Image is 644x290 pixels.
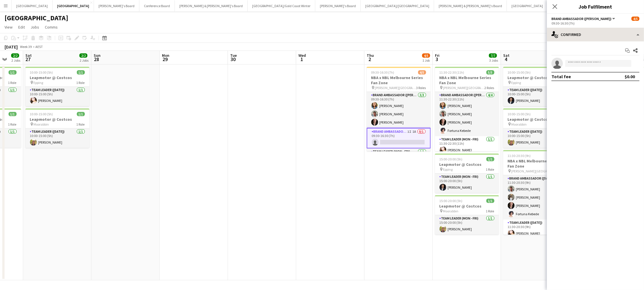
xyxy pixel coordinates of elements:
span: 1 [298,56,306,63]
app-card-role: Team Leader (Mon - Fri)1/111:30-22:30 (11h)[PERSON_NAME] [435,136,499,156]
button: [GEOGRAPHIC_DATA] [53,0,94,11]
app-job-card: 09:30-16:30 (7h)4/5NBA x NBL Melbourne Series Fan Zone [PERSON_NAME][GEOGRAPHIC_DATA], [GEOGRAPHI... [367,67,431,151]
span: 2/2 [11,53,19,58]
span: 1 Role [8,80,17,85]
span: Tue [230,53,237,58]
span: 10:00-15:00 (5h) [30,70,53,74]
app-card-role: Brand Ambassador ([PERSON_NAME])1I1A0/109:30-16:30 (7h) [367,128,431,148]
span: 1/1 [9,112,17,116]
span: Thu [367,53,374,58]
div: Total fee [551,74,571,79]
h3: Leapmotor @ Costcos [25,117,89,122]
a: View [2,23,15,31]
button: Conference Board [139,0,175,11]
h3: NBA x NBL Melbourne Series Fan Zone [367,75,431,85]
app-card-role: Team Leader ([DATE])1/110:00-15:00 (5h)[PERSON_NAME] [503,87,567,106]
span: Sat [25,53,32,58]
span: Brand Ambassador (Mon - Fri) [551,17,611,21]
span: 1/1 [77,70,85,74]
button: [PERSON_NAME] & [PERSON_NAME]'s Board [434,0,507,11]
span: Jobs [31,25,39,30]
app-card-role: Brand Ambassador ([DATE])4/411:30-20:30 (9h)[PERSON_NAME][PERSON_NAME][PERSON_NAME]Fortuna Kebede [503,175,567,219]
button: [PERSON_NAME]'s Board [94,0,139,11]
app-card-role: Team Leader (Mon - Fri)1/1 [367,148,431,168]
span: Moorabbin [443,209,459,213]
span: 1 Role [77,80,85,85]
a: Edit [16,23,27,31]
span: 1 Role [8,122,17,126]
span: [PERSON_NAME][GEOGRAPHIC_DATA], [GEOGRAPHIC_DATA] [375,86,416,90]
h3: Leapmotor @ Costcos [503,75,567,80]
app-card-role: Team Leader (Mon - Fri)1/115:00-20:00 (5h)[PERSON_NAME] [435,215,499,235]
button: [GEOGRAPHIC_DATA]/Gold Coast Winter [248,0,315,11]
button: [PERSON_NAME]'s Board [315,0,361,11]
span: Comms [45,25,58,30]
h3: NBA x NBL Melbourne Series Fan Zone [435,75,499,85]
app-job-card: 10:00-15:00 (5h)1/1Leapmotor @ Costcos Epping1 RoleTeam Leader ([DATE])1/110:00-15:00 (5h)[PERSON... [25,67,89,106]
h3: Job Fulfilment [547,3,644,10]
span: 27 [25,56,32,63]
app-card-role: Brand Ambassador ([PERSON_NAME])3/309:30-16:30 (7h)[PERSON_NAME][PERSON_NAME][PERSON_NAME] [367,92,431,128]
span: Week 39 [19,45,33,49]
h3: NBA x NBL Melbourne Series Fan Zone [503,158,567,169]
span: 1 Role [77,122,85,126]
span: 4/5 [422,53,430,58]
button: [GEOGRAPHIC_DATA]/[GEOGRAPHIC_DATA] [361,0,434,11]
span: [PERSON_NAME][GEOGRAPHIC_DATA], [GEOGRAPHIC_DATA] [511,169,553,173]
app-job-card: 10:00-15:00 (5h)1/1Leapmotor @ Costcos Moorabbin1 RoleTeam Leader ([DATE])1/110:00-15:00 (5h)[PER... [503,108,567,148]
span: 10:00-15:00 (5h) [30,112,53,116]
span: [PERSON_NAME][GEOGRAPHIC_DATA], [GEOGRAPHIC_DATA] [443,86,485,90]
button: [GEOGRAPHIC_DATA] [12,0,53,11]
span: Epping [511,80,521,85]
span: 30 [229,56,237,63]
div: 11:30-20:30 (9h)5/5NBA x NBL Melbourne Series Fan Zone [PERSON_NAME][GEOGRAPHIC_DATA], [GEOGRAPHI... [503,150,567,235]
app-job-card: 15:00-20:00 (5h)1/1Leapmotor @ Costcos Epping1 RoleTeam Leader (Mon - Fri)1/115:00-20:00 (5h)[PER... [435,154,499,193]
span: 10:00-15:00 (5h) [508,112,531,116]
div: 2 Jobs [80,58,89,63]
a: Jobs [28,23,41,31]
div: 10:00-15:00 (5h)1/1Leapmotor @ Costcos Epping1 RoleTeam Leader ([DATE])1/110:00-15:00 (5h)[PERSON... [503,67,567,106]
span: 28 [93,56,101,63]
button: [GEOGRAPHIC_DATA] [507,0,548,11]
span: 1 Role [486,209,494,213]
h3: Leapmotor @ Costcos [435,162,499,167]
app-card-role: Team Leader ([DATE])1/110:00-15:00 (5h)[PERSON_NAME] [503,128,567,148]
span: Fri [435,53,440,58]
span: View [5,25,13,30]
span: 15:00-20:00 (5h) [440,199,463,203]
span: Sun [94,53,101,58]
span: Epping [443,167,453,172]
span: 2 [366,56,374,63]
span: Epping [34,80,43,85]
span: 11:30-22:30 (11h) [440,70,464,74]
span: 3 [434,56,440,63]
span: 1/1 [486,199,494,203]
div: 15:00-20:00 (5h)1/1Leapmotor @ Costcos Moorabbin1 RoleTeam Leader (Mon - Fri)1/115:00-20:00 (5h)[... [435,195,499,235]
span: Edit [18,25,25,30]
app-card-role: Team Leader ([DATE])1/111:30-20:30 (9h)[PERSON_NAME] [503,219,567,239]
span: 1/1 [77,112,85,116]
app-job-card: 10:00-15:00 (5h)1/1Leapmotor @ Costcos Moorabbin1 RoleTeam Leader ([DATE])1/110:00-15:00 (5h)[PER... [25,108,89,148]
div: [DATE] [5,44,18,50]
div: 2 Jobs [11,58,20,63]
h1: [GEOGRAPHIC_DATA] [5,14,68,22]
span: 09:30-16:30 (7h) [371,70,394,74]
span: 29 [161,56,169,63]
div: 1 Job [422,58,430,63]
app-job-card: 11:30-22:30 (11h)5/5NBA x NBL Melbourne Series Fan Zone [PERSON_NAME][GEOGRAPHIC_DATA], [GEOGRAPH... [435,67,499,151]
div: Confirmed [547,28,644,41]
span: 15:00-20:00 (5h) [440,157,463,161]
span: Moorabbin [34,122,49,126]
span: 5/5 [486,70,494,74]
span: 10:00-15:00 (5h) [508,70,531,74]
span: Mon [162,53,169,58]
app-card-role: Team Leader ([DATE])1/110:00-15:00 (5h)[PERSON_NAME] [25,87,89,106]
h3: Leapmotor @ Costcos [435,204,499,209]
a: Comms [43,23,60,31]
span: 11:30-20:30 (9h) [508,154,531,158]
